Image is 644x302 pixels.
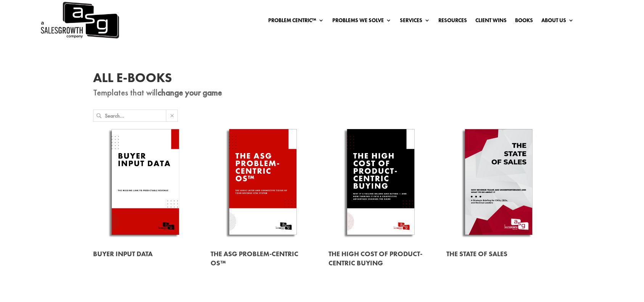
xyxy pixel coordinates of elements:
a: Resources [438,18,467,26]
a: Services [400,18,430,26]
a: Books [515,18,533,26]
a: Problems We Solve [332,18,391,26]
input: Search... [105,110,166,121]
a: Problem Centric™ [268,18,324,26]
p: Templates that will [93,88,551,97]
strong: change your game [158,87,222,98]
a: Client Wins [475,18,507,26]
a: About Us [541,18,574,26]
h1: All E-Books [93,71,551,88]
